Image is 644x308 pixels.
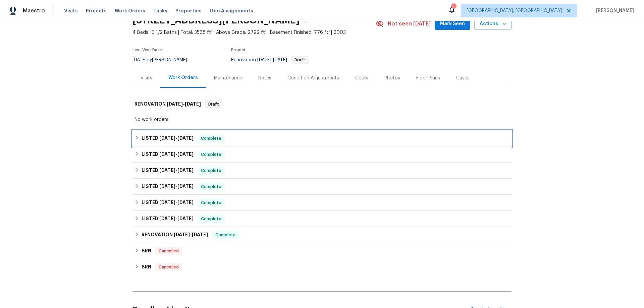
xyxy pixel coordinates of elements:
[132,227,512,243] div: RENOVATION [DATE]-[DATE]Complete
[142,199,194,207] h6: LISTED
[292,58,308,62] span: Draft
[198,199,224,206] span: Complete
[231,48,246,52] span: Project
[355,75,368,81] div: Costs
[174,232,190,237] span: [DATE]
[177,168,194,173] span: [DATE]
[177,136,194,140] span: [DATE]
[159,200,194,205] span: -
[159,184,194,189] span: -
[198,135,224,142] span: Complete
[156,248,181,254] span: Cancelled
[213,232,238,238] span: Complete
[135,100,201,108] h6: RENOVATION
[167,102,201,106] span: -
[132,179,512,195] div: LISTED [DATE]-[DATE]Complete
[168,74,198,81] div: Work Orders
[132,146,512,163] div: LISTED [DATE]-[DATE]Complete
[174,232,208,237] span: -
[231,58,309,62] span: Renovation
[177,216,194,221] span: [DATE]
[273,58,287,62] span: [DATE]
[198,151,224,158] span: Complete
[142,134,194,142] h6: LISTED
[132,259,512,275] div: BRN Cancelled
[135,116,509,123] div: No work orders.
[167,102,183,106] span: [DATE]
[198,167,224,174] span: Complete
[142,263,151,271] h6: BRN
[86,7,107,14] span: Projects
[142,231,208,239] h6: RENOVATION
[142,167,194,175] h6: LISTED
[141,75,152,81] div: Visits
[159,200,175,205] span: [DATE]
[435,18,470,30] button: Mark Seen
[159,216,175,221] span: [DATE]
[467,7,562,14] span: [GEOGRAPHIC_DATA], [GEOGRAPHIC_DATA]
[474,18,512,30] button: Actions
[257,58,271,62] span: [DATE]
[142,150,194,159] h6: LISTED
[177,200,194,205] span: [DATE]
[159,168,175,173] span: [DATE]
[451,4,456,11] div: 1
[185,102,201,106] span: [DATE]
[159,184,175,189] span: [DATE]
[132,56,195,64] div: by [PERSON_NAME]
[132,17,300,24] h2: [STREET_ADDRESS][PERSON_NAME]
[132,243,512,259] div: BRN Cancelled
[159,168,194,173] span: -
[115,7,145,14] span: Work Orders
[287,75,339,81] div: Condition Adjustments
[257,58,287,62] span: -
[132,211,512,227] div: LISTED [DATE]-[DATE]Complete
[159,152,194,157] span: -
[384,75,400,81] div: Photos
[456,75,470,81] div: Cases
[177,152,194,157] span: [DATE]
[480,20,506,28] span: Actions
[64,7,78,14] span: Visits
[132,48,162,52] span: Last Visit Date
[156,264,181,270] span: Cancelled
[175,7,202,14] span: Properties
[153,8,167,13] span: Tasks
[177,184,194,189] span: [DATE]
[159,152,175,157] span: [DATE]
[159,216,194,221] span: -
[440,20,465,28] span: Mark Seen
[210,7,253,14] span: Geo Assignments
[132,58,147,62] span: [DATE]
[416,75,440,81] div: Floor Plans
[159,136,194,140] span: -
[132,195,512,211] div: LISTED [DATE]-[DATE]Complete
[593,7,634,14] span: [PERSON_NAME]
[132,130,512,146] div: LISTED [DATE]-[DATE]Complete
[198,183,224,190] span: Complete
[132,29,376,36] span: 4 Beds | 3 1/2 Baths | Total: 3568 ft² | Above Grade: 2792 ft² | Basement Finished: 776 ft² | 2003
[142,215,194,223] h6: LISTED
[388,20,431,27] span: Not seen [DATE]
[142,247,151,255] h6: BRN
[258,75,271,81] div: Notes
[142,183,194,191] h6: LISTED
[198,215,224,222] span: Complete
[192,232,208,237] span: [DATE]
[159,136,175,140] span: [DATE]
[132,94,512,115] div: RENOVATION [DATE]-[DATE]Draft
[23,7,45,14] span: Maestro
[214,75,242,81] div: Maintenance
[206,101,222,108] span: Draft
[132,163,512,179] div: LISTED [DATE]-[DATE]Complete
